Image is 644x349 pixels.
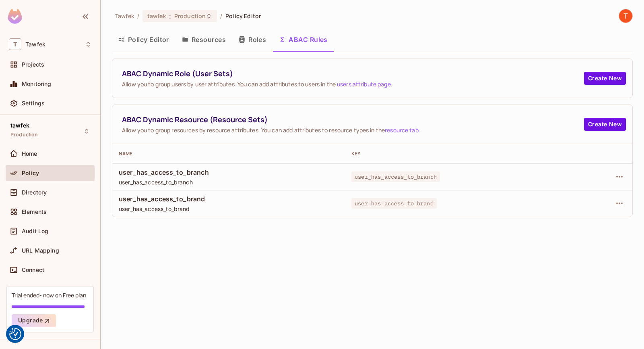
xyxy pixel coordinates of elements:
[10,122,29,129] span: tawfek
[10,132,38,138] span: Production
[225,12,261,20] span: Policy Editor
[22,189,47,196] span: Directory
[115,12,134,20] span: the active workspace
[22,170,39,176] span: Policy
[9,328,21,340] button: Consent Preferences
[119,178,339,186] span: user_has_access_to_branch
[351,198,437,209] span: user_has_access_to_brand
[9,38,21,50] span: T
[385,126,419,134] a: resource tab
[272,29,334,50] button: ABAC Rules
[351,171,440,182] span: user_has_access_to_branch
[619,9,632,23] img: Tawfek Daghistani
[122,126,584,134] span: Allow you to group resources by resource attributes. You can add attributes to resource types in ...
[119,168,339,177] span: user_has_access_to_branch
[122,115,584,125] span: ABAC Dynamic Resource (Resource Sets)
[337,80,391,88] a: users attribute page
[122,69,584,79] span: ABAC Dynamic Role (User Sets)
[122,80,584,88] span: Allow you to group users by user attributes. You can add attributes to users in the .
[584,72,626,85] button: Create New
[22,81,52,87] span: Monitoring
[8,9,22,24] img: SReyMgAAAABJRU5ErkJggg==
[175,29,232,50] button: Resources
[232,29,272,50] button: Roles
[22,209,47,215] span: Elements
[584,118,626,131] button: Create New
[147,12,166,20] span: tawfek
[220,12,222,20] li: /
[119,150,339,157] div: Name
[22,100,45,107] span: Settings
[12,291,86,299] div: Trial ended- now on Free plan
[22,61,44,68] span: Projects
[119,205,339,213] span: user_has_access_to_brand
[119,194,339,203] span: user_has_access_to_brand
[137,12,139,20] li: /
[174,12,206,20] span: Production
[12,314,56,327] button: Upgrade
[351,150,568,157] div: Key
[25,41,45,48] span: Workspace: Tawfek
[9,328,21,340] img: Revisit consent button
[112,29,175,50] button: Policy Editor
[169,13,171,19] span: :
[22,267,44,273] span: Connect
[22,150,37,157] span: Home
[22,228,48,234] span: Audit Log
[22,247,59,254] span: URL Mapping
